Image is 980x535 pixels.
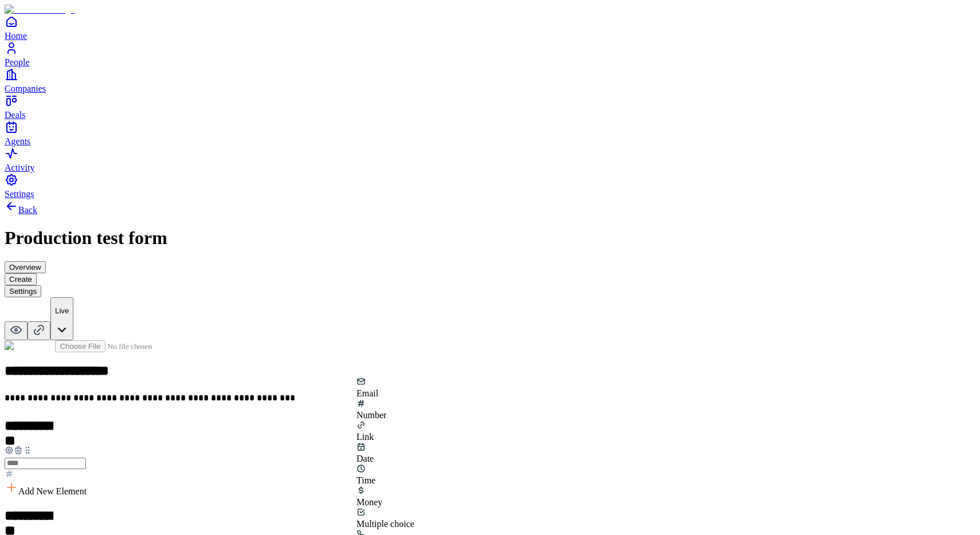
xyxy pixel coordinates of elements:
[356,508,426,529] div: Multiple choice
[356,420,426,442] div: Link
[18,486,87,496] span: Add New Element
[356,464,426,486] div: Time
[5,205,37,215] a: Back
[5,5,75,15] img: Item Brain Logo
[5,84,46,93] span: Companies
[356,410,426,420] div: Number
[5,147,975,172] a: Activity
[5,110,25,120] span: Deals
[356,486,426,508] div: Money
[5,31,27,41] span: Home
[5,273,37,285] button: Create
[5,341,55,351] img: Form Logo
[5,15,975,41] a: Home
[5,120,975,146] a: Agents
[5,94,975,120] a: Deals
[5,189,34,199] span: Settings
[356,432,426,442] div: Link
[5,41,975,67] a: People
[5,136,30,146] span: Agents
[356,497,426,508] div: Money
[5,285,41,297] button: Settings
[5,163,34,172] span: Activity
[356,442,426,464] div: Date
[356,388,426,399] div: Email
[356,399,426,420] div: Number
[356,377,426,399] div: Email
[5,261,46,273] button: Overview
[5,57,30,67] span: People
[5,173,975,199] a: Settings
[356,519,426,529] div: Multiple choice
[5,227,975,249] h1: Production test form
[356,475,426,486] div: Time
[5,68,975,93] a: Companies
[356,454,426,464] div: Date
